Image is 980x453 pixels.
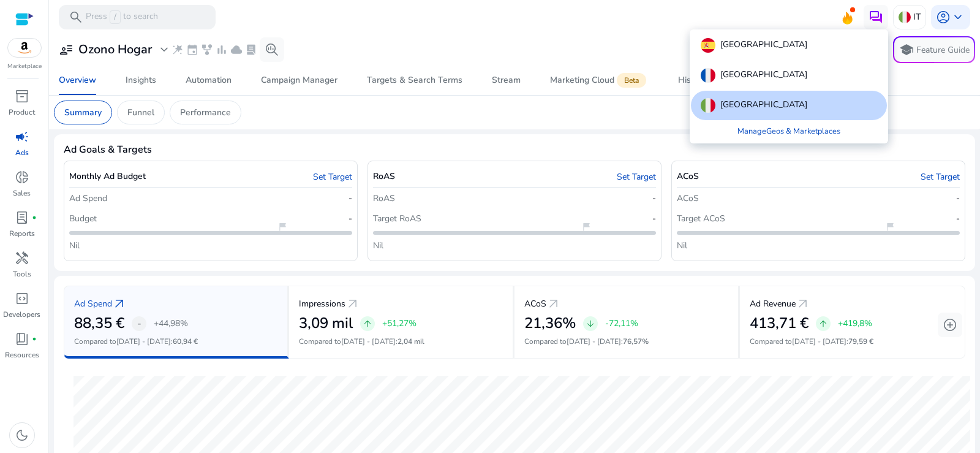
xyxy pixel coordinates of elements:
[720,38,807,53] p: [GEOGRAPHIC_DATA]
[701,98,715,113] img: it.svg
[728,120,850,142] a: ManageGeos & Marketplaces
[701,68,715,83] img: fr.svg
[720,68,807,83] p: [GEOGRAPHIC_DATA]
[701,38,715,53] img: es.svg
[720,98,807,113] p: [GEOGRAPHIC_DATA]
